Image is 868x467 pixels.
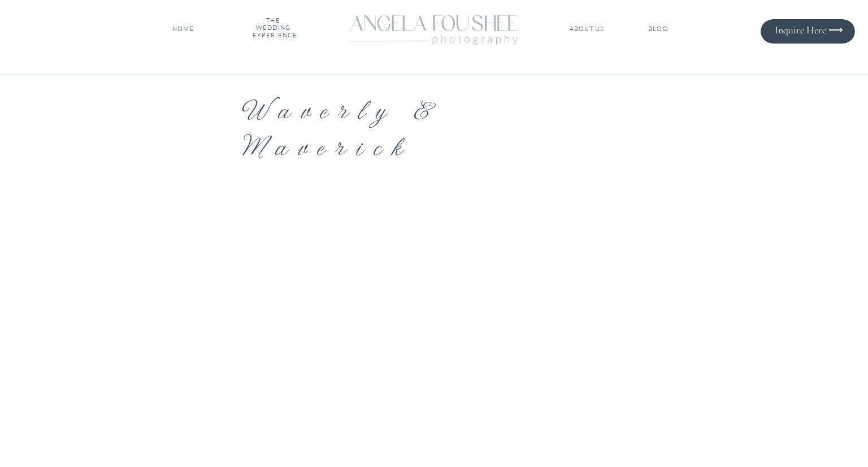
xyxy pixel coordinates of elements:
i: Waverly & Maverick [240,91,440,165]
a: HOME [170,25,197,33]
a: BLOG [637,25,679,33]
a: ABOUT US [568,25,606,33]
a: Inquire Here ⟶ [765,24,843,36]
a: THE WEDDINGEXPERIENCE [253,17,294,41]
nav: THE WEDDING EXPERIENCE [253,17,294,41]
